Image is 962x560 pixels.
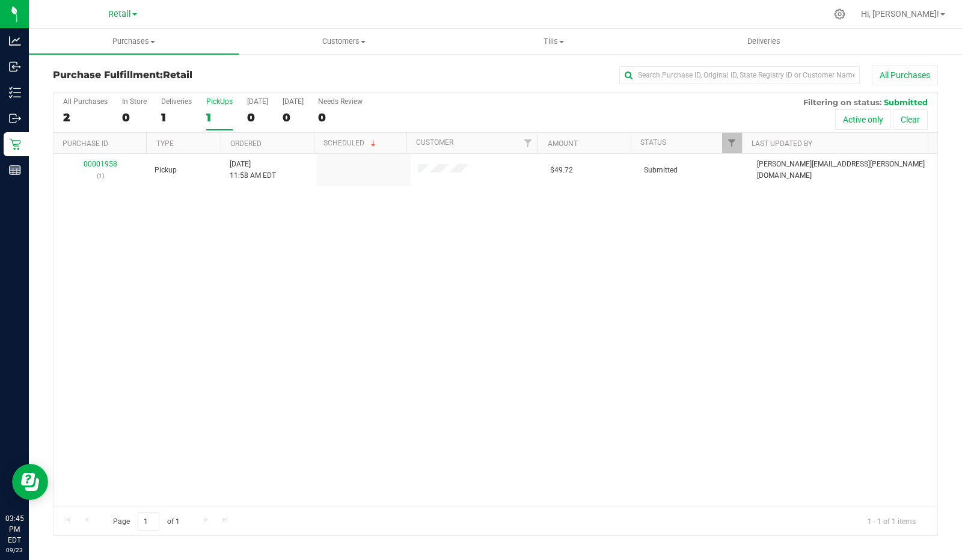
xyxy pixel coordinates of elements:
[239,29,449,54] a: Customers
[872,65,938,85] button: All Purchases
[832,8,847,20] div: Manage settings
[5,546,23,555] p: 09/23
[416,138,453,147] a: Customer
[29,36,239,47] span: Purchases
[9,61,21,73] inline-svg: Inbound
[803,97,881,107] span: Filtering on status:
[5,513,23,546] p: 03:45 PM EDT
[163,69,192,81] span: Retail
[893,109,928,130] button: Clear
[63,111,108,124] div: 2
[247,111,268,124] div: 0
[550,165,573,176] span: $49.72
[283,97,304,106] div: [DATE]
[138,512,159,531] input: 1
[9,35,21,47] inline-svg: Analytics
[161,97,192,106] div: Deliveries
[283,111,304,124] div: 0
[722,133,742,153] a: Filter
[449,36,658,47] span: Tills
[230,159,276,181] span: [DATE] 11:58 AM EDT
[323,139,378,147] a: Scheduled
[318,111,363,124] div: 0
[53,70,348,81] h3: Purchase Fulfillment:
[12,464,48,500] iframe: Resource center
[9,112,21,124] inline-svg: Outbound
[640,138,666,147] a: Status
[9,164,21,176] inline-svg: Reports
[619,66,860,84] input: Search Purchase ID, Original ID, State Registry ID or Customer Name...
[63,97,108,106] div: All Purchases
[29,29,239,54] a: Purchases
[103,512,189,531] span: Page of 1
[318,97,363,106] div: Needs Review
[84,160,117,168] a: 00001958
[835,109,891,130] button: Active only
[206,97,233,106] div: PickUps
[161,111,192,124] div: 1
[155,165,177,176] span: Pickup
[644,165,678,176] span: Submitted
[757,159,930,181] span: [PERSON_NAME][EMAIL_ADDRESS][PERSON_NAME][DOMAIN_NAME]
[861,9,939,19] span: Hi, [PERSON_NAME]!
[518,133,538,153] a: Filter
[659,29,869,54] a: Deliveries
[206,111,233,124] div: 1
[108,9,131,19] span: Retail
[122,97,147,106] div: In Store
[122,111,147,124] div: 0
[548,139,578,148] a: Amount
[247,97,268,106] div: [DATE]
[449,29,658,54] a: Tills
[731,36,797,47] span: Deliveries
[156,139,174,148] a: Type
[858,512,925,530] span: 1 - 1 of 1 items
[230,139,262,148] a: Ordered
[9,87,21,99] inline-svg: Inventory
[752,139,812,148] a: Last Updated By
[63,139,108,148] a: Purchase ID
[9,138,21,150] inline-svg: Retail
[61,170,140,181] p: (1)
[884,97,928,107] span: Submitted
[239,36,448,47] span: Customers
